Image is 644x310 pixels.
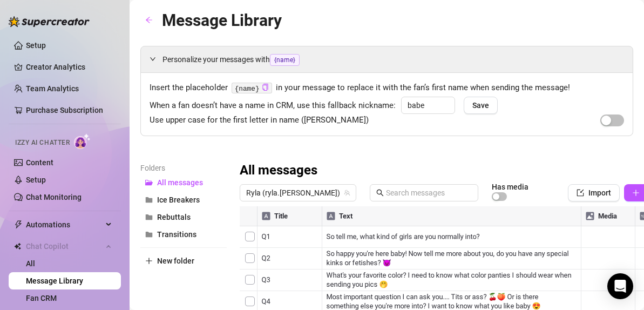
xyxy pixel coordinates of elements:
button: Rebuttals [140,208,227,226]
span: import [577,189,584,197]
span: When a fan doesn’t have a name in CRM, use this fallback nickname: [150,99,396,112]
span: Chat Copilot [26,238,103,255]
h3: All messages [240,162,317,179]
span: Use upper case for the first letter in name ([PERSON_NAME]) [150,114,369,127]
a: Team Analytics [26,84,79,93]
span: Rebuttals [157,213,191,221]
span: Izzy AI Chatter [15,138,70,148]
article: Message Library [162,8,282,33]
button: New folder [140,252,227,269]
span: Save [472,101,489,110]
span: thunderbolt [14,220,23,229]
span: folder-open [145,179,153,186]
button: Ice Breakers [140,191,227,208]
a: Creator Analytics [26,58,112,76]
span: arrow-left [145,16,153,24]
span: Personalize your messages with [162,53,624,66]
button: Save [464,97,498,114]
span: New folder [157,257,194,265]
button: All messages [140,174,227,191]
button: Transitions [140,226,227,243]
span: Import [588,188,611,197]
span: plus [145,257,153,265]
span: search [376,189,384,197]
span: Ice Breakers [157,196,200,204]
a: Setup [26,176,46,184]
a: Chat Monitoring [26,193,82,201]
img: Chat Copilot [14,242,21,250]
a: Purchase Subscription [26,106,103,114]
a: Setup [26,41,46,50]
span: folder [145,213,153,221]
span: copy [262,84,269,91]
button: Import [568,184,620,201]
span: folder [145,231,153,238]
input: Search messages [386,187,472,199]
article: Has media [492,184,528,190]
span: {name} [270,54,300,66]
span: folder [145,196,153,204]
img: logo-BBDzfeDw.svg [9,16,90,27]
a: Content [26,158,53,167]
span: Transitions [157,230,196,239]
span: plus [632,189,640,197]
article: Folders [140,162,227,174]
button: Click to Copy [262,84,269,92]
div: Open Intercom Messenger [607,273,633,299]
span: expanded [150,56,156,62]
span: Automations [26,216,103,233]
span: Ryla (ryla.rae) [246,185,350,201]
span: team [344,190,350,196]
div: Personalize your messages with{name} [141,46,633,72]
code: {name} [232,83,272,94]
img: AI Chatter [74,133,91,149]
span: All messages [157,178,203,187]
span: Insert the placeholder in your message to replace it with the fan’s first name when sending the m... [150,82,624,95]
